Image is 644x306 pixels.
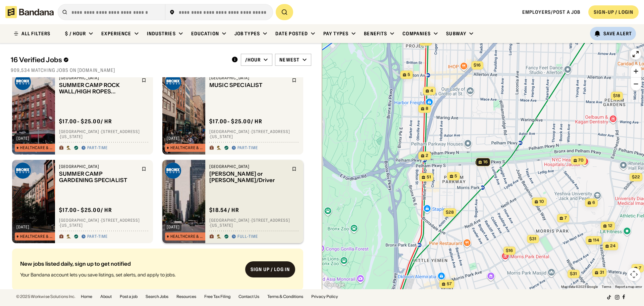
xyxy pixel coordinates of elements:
div: © 2025 Workwise Solutions Inc. [16,295,75,299]
span: 51 [427,174,431,180]
img: Bronx House Community Center logo [15,74,31,90]
a: Search Jobs [146,295,168,299]
span: 12 [608,223,612,229]
div: Companies [402,31,431,37]
div: Newest [279,57,300,63]
a: About [100,295,112,299]
div: Industries [147,31,176,37]
span: $22 [632,174,640,179]
div: Healthcare & Mental Health [20,234,55,238]
div: Part-time [237,145,258,151]
span: Map data ©2025 Google [561,285,598,289]
div: grid [11,77,311,289]
span: 31 [600,270,604,275]
div: 909,534 matching jobs on [DOMAIN_NAME] [11,67,311,73]
span: $28 [446,210,454,215]
div: /hour [245,57,261,63]
a: Open this area in Google Maps (opens a new window) [324,280,346,289]
a: Free Tax Filing [204,295,230,299]
span: 24 [610,243,615,249]
div: Part-time [87,145,108,151]
div: SIGN-UP / LOGIN [594,9,633,15]
div: [DATE] [167,225,180,229]
span: $31 [570,271,577,276]
span: 4 [430,88,433,94]
div: Your Bandana account lets you save listings, set alerts, and apply to jobs. [20,272,240,278]
div: [PERSON_NAME] or [PERSON_NAME]/Driver [209,171,288,183]
button: Map camera controls [627,268,641,281]
span: 7 [565,215,567,221]
div: [GEOGRAPHIC_DATA] [209,164,288,169]
div: Healthcare & Mental Health [20,146,55,150]
img: Bronx House Community Center logo [165,74,181,90]
div: $ 17.00 - $25.00 / hr [59,207,112,214]
span: 8 [426,106,428,112]
img: Bandana logotype [5,6,54,18]
a: Post a job [120,295,138,299]
span: 5 [408,72,410,78]
div: SUMMER CAMP ROCK WALL/HIGH ROPES SPECIALIST [59,82,138,95]
a: Contact Us [238,295,259,299]
img: Google [324,280,346,289]
div: Save Alert [603,31,632,37]
div: SUMMER CAMP GARDENING SPECIALIST [59,171,138,183]
div: ALL FILTERS [21,31,50,36]
div: $ 18.54 / hr [209,207,239,214]
a: Terms (opens in new tab) [602,285,611,289]
div: Healthcare & Mental Health [170,146,206,150]
a: Employers/Post a job [522,9,580,15]
a: Privacy Policy [311,295,338,299]
div: [GEOGRAPHIC_DATA] · [STREET_ADDRESS] · [US_STATE] [59,129,149,139]
div: [GEOGRAPHIC_DATA] · [STREET_ADDRESS] · [US_STATE] [209,129,299,139]
span: 3 [427,39,429,44]
div: Healthcare & Mental Health [170,234,206,238]
div: MUSIC SPECIALIST [209,82,288,88]
div: Benefits [364,31,387,37]
img: Bronx House Community Center logo [15,163,31,179]
span: 16 [483,159,488,165]
span: $16 [506,248,513,253]
div: Part-time [87,234,108,239]
div: [DATE] [16,136,30,140]
span: 6 [592,200,595,206]
div: [GEOGRAPHIC_DATA] [209,75,288,81]
div: 16 Verified Jobs [11,56,226,64]
div: Job Types [234,31,260,37]
span: $18 [613,93,620,98]
div: Date Posted [275,31,308,37]
span: 114 [593,237,599,243]
div: $ 17.00 - $25.00 / hr [209,118,262,125]
span: 10 [539,199,544,205]
div: Pay Types [323,31,348,37]
span: $16 [474,62,481,68]
div: [GEOGRAPHIC_DATA] [59,75,138,81]
a: Home [81,295,92,299]
img: Bronx House Community Center logo [165,163,181,179]
span: 5 [454,173,457,179]
div: [GEOGRAPHIC_DATA] · [STREET_ADDRESS] · [US_STATE] [209,218,299,228]
div: $ 17.00 - $25.00 / hr [59,118,112,125]
div: [GEOGRAPHIC_DATA] [59,164,138,169]
span: 57 [447,281,452,287]
div: Full-time [237,234,258,239]
div: Sign up / Log in [251,266,290,272]
span: 7 [639,265,641,271]
div: Subway [446,31,466,37]
span: $31 [529,236,536,241]
span: 2 [426,153,428,159]
div: New jobs listed daily, sign up to get notified [20,261,240,266]
div: [DATE] [16,225,30,229]
a: Terms & Conditions [267,295,303,299]
span: 70 [578,158,584,163]
a: Report a map error [615,285,642,289]
div: Experience [101,31,131,37]
div: Education [191,31,219,37]
div: $ / hour [65,31,86,37]
a: Resources [176,295,196,299]
div: [GEOGRAPHIC_DATA] · [STREET_ADDRESS] · [US_STATE] [59,218,149,228]
div: [DATE] [167,136,180,140]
